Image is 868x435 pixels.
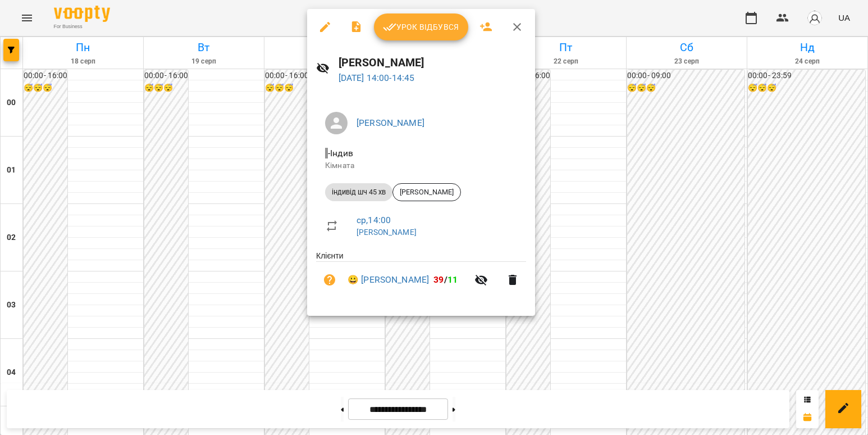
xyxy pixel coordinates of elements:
b: / [433,274,458,285]
a: [PERSON_NAME] [357,117,424,128]
a: [PERSON_NAME] [357,228,417,237]
h6: [PERSON_NAME] [339,54,526,71]
ul: Клієнти [316,250,526,302]
span: 11 [447,274,458,285]
a: 😀 [PERSON_NAME] [348,273,429,287]
button: Урок відбувся [374,13,468,40]
span: Урок відбувся [383,20,459,34]
span: індивід шч 45 хв [325,187,392,197]
a: [DATE] 14:00-14:45 [339,72,415,83]
span: - Індив [325,148,355,158]
span: [PERSON_NAME] [393,187,460,197]
div: [PERSON_NAME] [392,183,461,201]
a: ср , 14:00 [357,215,391,225]
span: 39 [433,274,444,285]
p: Кімната [325,160,517,171]
button: Візит ще не сплачено. Додати оплату? [316,266,343,293]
